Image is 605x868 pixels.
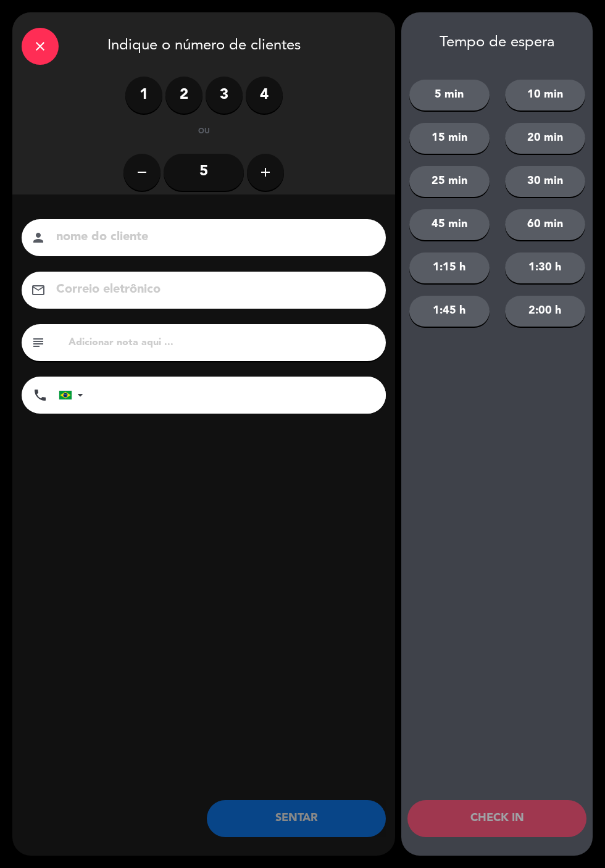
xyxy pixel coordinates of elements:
[165,77,202,114] label: 2
[31,283,46,298] i: email
[184,126,224,138] div: ou
[409,252,490,283] button: 1:15 h
[505,296,585,327] button: 2:00 h
[505,80,585,111] button: 10 min
[31,335,46,350] i: subject
[409,296,490,327] button: 1:45 h
[59,377,88,413] div: Brazil (Brasil): +55
[407,800,586,837] button: CHECK IN
[409,209,490,240] button: 45 min
[505,166,585,197] button: 30 min
[505,252,585,283] button: 1:30 h
[505,209,585,240] button: 60 min
[33,39,48,54] i: close
[505,123,585,154] button: 20 min
[206,77,243,114] label: 3
[125,77,162,114] label: 1
[246,77,283,114] label: 4
[33,388,48,403] i: phone
[409,80,490,111] button: 5 min
[67,334,377,351] input: Adicionar nota aqui ...
[55,227,370,248] input: nome do cliente
[258,165,273,180] i: add
[247,154,284,191] button: add
[409,166,490,197] button: 25 min
[55,279,370,301] input: Correio eletrônico
[31,230,46,245] i: person
[12,12,395,77] div: Indique o número de clientes
[207,800,386,837] button: SENTAR
[123,154,161,191] button: remove
[135,165,149,180] i: remove
[409,123,490,154] button: 15 min
[401,34,593,52] div: Tempo de espera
